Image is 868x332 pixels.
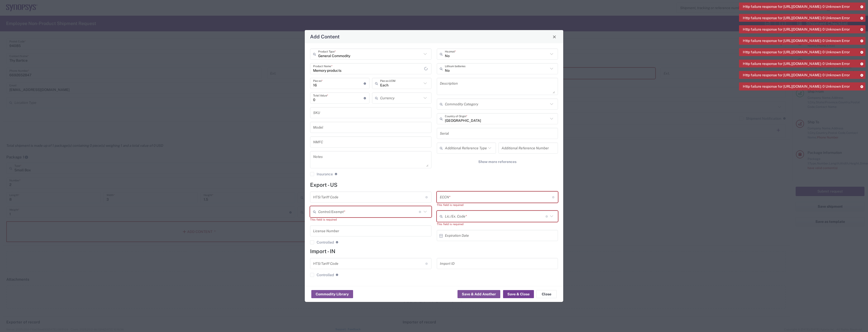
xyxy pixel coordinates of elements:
[437,222,558,226] div: This field is required
[536,290,557,298] button: Close
[437,203,558,207] div: This field is required
[743,84,850,89] span: Http failure response for [URL][DOMAIN_NAME]: 0 Unknown Error
[551,33,558,40] button: Close
[310,217,431,222] div: This field is required
[478,159,516,164] span: Show more references
[310,248,558,254] h4: Import - IN
[310,182,558,188] h4: Export - US
[743,4,850,9] span: Http failure response for [URL][DOMAIN_NAME]: 0 Unknown Error
[743,50,850,54] span: Http failure response for [URL][DOMAIN_NAME]: 0 Unknown Error
[310,172,333,176] label: Insurance
[458,290,500,298] button: Save & Add Another
[503,290,534,298] button: Save & Close
[743,73,850,77] span: Http failure response for [URL][DOMAIN_NAME]: 0 Unknown Error
[310,240,334,244] label: Controlled
[743,27,850,32] span: Http failure response for [URL][DOMAIN_NAME]: 0 Unknown Error
[743,61,850,66] span: Http failure response for [URL][DOMAIN_NAME]: 0 Unknown Error
[310,273,334,277] label: Controlled
[311,290,353,298] button: Commodity Library
[310,33,340,40] h4: Add Content
[743,16,850,20] span: Http failure response for [URL][DOMAIN_NAME]: 0 Unknown Error
[743,38,850,43] span: Http failure response for [URL][DOMAIN_NAME]: 0 Unknown Error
